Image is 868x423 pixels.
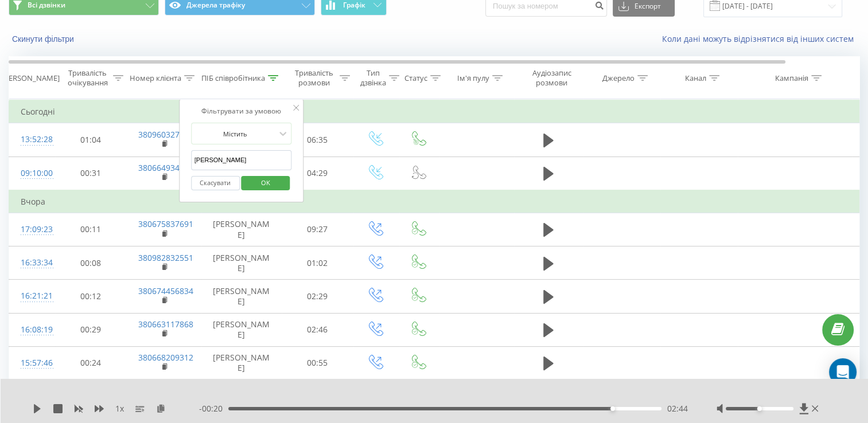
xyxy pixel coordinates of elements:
td: 00:12 [55,280,127,313]
a: 380960327156 [138,129,193,140]
td: 06:35 [282,123,353,156]
div: Кампанія [775,73,808,83]
td: [PERSON_NAME] [201,280,282,313]
div: Тривалість розмови [291,68,337,88]
div: Канал [685,73,706,83]
div: Номер клієнта [130,73,181,83]
span: 02:44 [667,403,688,414]
div: ПІБ співробітника [201,73,265,83]
div: [PERSON_NAME] [2,73,60,83]
td: 09:27 [282,213,353,246]
td: 01:04 [55,123,127,156]
div: Accessibility label [610,406,615,411]
button: OK [242,176,290,190]
td: 00:08 [55,246,127,280]
span: 1 x [115,403,124,414]
div: Аудіозапис розмови [524,68,579,88]
td: [PERSON_NAME] [201,246,282,280]
div: 16:08:19 [21,319,44,341]
td: 01:02 [282,246,353,280]
div: Тип дзвінка [360,68,386,88]
div: Тривалість очікування [65,68,110,88]
span: Графік [343,1,365,9]
button: Скасувати [191,176,240,190]
span: OK [250,174,282,191]
td: [PERSON_NAME] [201,213,282,246]
div: 13:52:28 [21,128,44,151]
div: Фільтрувати за умовою [191,105,292,117]
td: 00:55 [282,346,353,379]
span: - 00:20 [199,403,228,414]
td: 00:29 [55,313,127,346]
input: Введіть значення [191,150,292,170]
div: 17:09:23 [21,218,44,241]
div: Open Intercom Messenger [829,358,857,386]
td: 02:46 [282,313,353,346]
a: 380982832551 [138,252,193,263]
div: Ім'я пулу [457,73,489,83]
a: 380674456834 [138,285,193,296]
td: [PERSON_NAME] [201,313,282,346]
div: 16:33:34 [21,252,44,274]
a: 380675837691 [138,218,193,229]
div: Статус [404,73,427,83]
span: Всі дзвінки [28,1,65,10]
div: 15:57:46 [21,352,44,374]
td: 04:29 [282,156,353,190]
td: 00:31 [55,156,127,190]
td: [PERSON_NAME] [201,346,282,379]
div: 09:10:00 [21,162,44,185]
a: 380663117868 [138,319,193,330]
td: 02:29 [282,280,353,313]
button: Скинути фільтри [9,34,80,44]
div: 16:21:21 [21,285,44,307]
div: Джерело [602,73,635,83]
div: Accessibility label [757,406,762,411]
td: 00:11 [55,213,127,246]
td: 00:24 [55,346,127,379]
a: 380668209312 [138,352,193,363]
a: 380664934268 [138,162,193,173]
a: Коли дані можуть відрізнятися вiд інших систем [662,33,859,44]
